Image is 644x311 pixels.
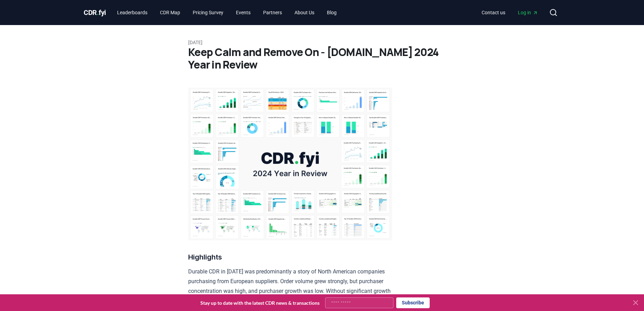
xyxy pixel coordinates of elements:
[512,6,544,19] a: Log in
[289,6,320,19] a: About Us
[188,88,392,240] img: blog post image
[97,8,99,17] span: .
[258,6,287,19] a: Partners
[188,39,456,46] p: [DATE]
[112,6,342,19] nav: Main
[518,9,538,16] span: Log in
[230,6,256,19] a: Events
[84,8,106,17] a: CDR.fyi
[154,6,186,19] a: CDR Map
[188,46,456,71] h1: Keep Calm and Remove On - [DOMAIN_NAME] 2024 Year in Review
[84,8,106,17] span: CDR fyi
[112,6,153,19] a: Leaderboards
[476,6,544,19] nav: Main
[188,252,392,263] h3: Highlights
[321,6,342,19] a: Blog
[476,6,511,19] a: Contact us
[187,6,229,19] a: Pricing Survey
